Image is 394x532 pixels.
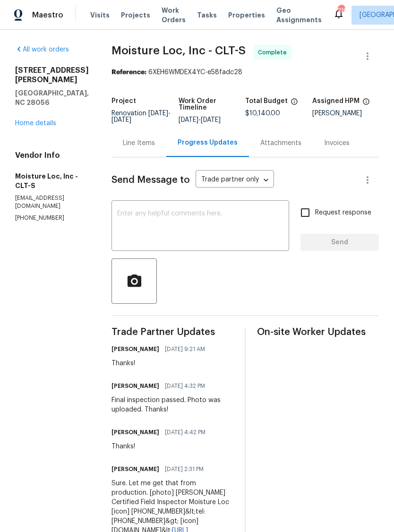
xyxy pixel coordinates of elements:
span: [DATE] [111,117,131,123]
p: [EMAIL_ADDRESS][DOMAIN_NAME] [15,194,89,210]
h5: Assigned HPM [312,98,360,104]
h2: [STREET_ADDRESS][PERSON_NAME] [15,66,89,85]
h6: [PERSON_NAME] [111,381,159,391]
span: [DATE] [148,110,168,117]
span: Renovation [111,110,171,123]
span: Geo Assignments [276,6,322,25]
p: [PHONE_NUMBER] [15,214,89,222]
a: All work orders [15,46,69,53]
h6: [PERSON_NAME] [111,428,159,437]
span: Visits [90,10,110,20]
span: Send Message to [111,175,190,185]
span: $10,140.00 [245,110,280,117]
a: Home details [15,120,56,127]
h4: Vendor Info [15,151,89,160]
h5: [GEOGRAPHIC_DATA], NC 28056 [15,88,89,107]
span: Tasks [197,12,217,18]
div: 6XEH6WMDEX4YC-e58fadc28 [111,68,379,77]
div: Trade partner only [196,172,274,188]
span: [DATE] [201,117,221,123]
span: Trade Partner Updates [111,327,233,337]
div: 219 [338,6,344,15]
h5: Work Order Timeline [179,98,246,111]
span: Complete [258,48,291,57]
h5: Project [111,98,136,104]
span: The total cost of line items that have been proposed by Opendoor. This sum includes line items th... [291,98,298,110]
span: Work Orders [162,6,186,25]
h6: [PERSON_NAME] [111,344,159,354]
span: [DATE] 9:21 AM [165,344,205,354]
span: [DATE] 4:42 PM [165,428,206,437]
span: [DATE] 2:31 PM [165,464,204,474]
span: The hpm assigned to this work order. [362,98,370,110]
h5: Total Budget [245,98,288,104]
span: Request response [315,208,371,218]
span: - [179,117,221,123]
div: Invoices [324,138,350,148]
h5: Moisture Loc, Inc - CLT-S [15,172,89,190]
span: Properties [228,10,265,20]
div: Progress Updates [178,138,238,147]
span: On-site Worker Updates [257,327,379,337]
span: Projects [121,10,150,20]
span: [DATE] 4:32 PM [165,381,205,391]
div: Line Items [123,138,155,148]
div: [PERSON_NAME] [312,110,379,117]
div: Thanks! [111,359,211,368]
div: Final inspection passed. Photo was uploaded. Thanks! [111,395,233,414]
span: Maestro [32,10,63,20]
h6: [PERSON_NAME] [111,464,159,474]
span: [DATE] [179,117,198,123]
span: Moisture Loc, Inc - CLT-S [111,45,246,56]
span: - [111,110,171,123]
div: Thanks! [111,442,211,451]
div: Attachments [260,138,301,148]
b: Reference: [111,69,146,76]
